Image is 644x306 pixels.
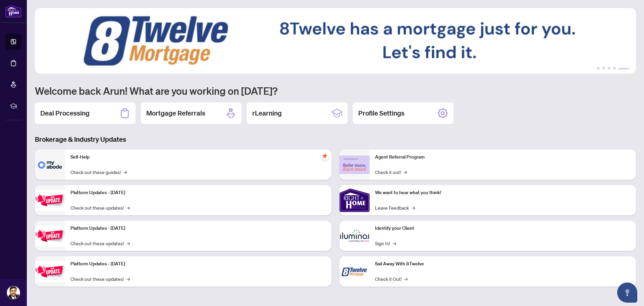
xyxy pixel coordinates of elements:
span: → [412,204,415,211]
button: Open asap [617,282,637,303]
h3: Brokerage & Industry Updates [35,135,636,144]
img: Slide 4 [35,8,636,74]
img: Platform Updates - July 8, 2025 [35,225,65,247]
span: pushpin [321,152,329,160]
p: We want to hear what you think! [375,189,631,196]
h2: rLearning [252,108,282,118]
span: → [123,168,127,176]
a: Check it Out!→ [375,275,408,282]
a: Check it out!→ [375,168,407,176]
span: → [126,275,130,282]
img: Platform Updates - July 21, 2025 [35,190,65,211]
p: Platform Updates - [DATE] [70,225,326,232]
h2: Profile Settings [358,108,405,118]
h1: Welcome back Arun! What are you working on [DATE]? [35,84,636,97]
h2: Mortgage Referrals [146,108,205,118]
button: 5 [619,67,629,70]
p: Identify your Client [375,225,631,232]
button: 3 [608,67,610,70]
p: Platform Updates - [DATE] [70,189,326,196]
a: Sign In!→ [375,239,396,247]
span: → [126,204,130,211]
a: Check out these updates!→ [70,239,130,247]
span: → [404,275,408,282]
a: Leave Feedback→ [375,204,415,211]
button: 4 [613,67,616,70]
img: We want to hear what you think! [339,185,370,215]
img: Sail Away With 8Twelve [339,256,370,287]
img: Platform Updates - June 23, 2025 [35,261,65,282]
img: Identify your Client [339,221,370,251]
p: Self-Help [70,154,326,161]
img: Self-Help [35,149,65,180]
a: Check out these guides!→ [70,168,127,176]
span: → [126,239,130,247]
a: Check out these updates!→ [70,275,130,282]
p: Agent Referral Program [375,154,631,161]
span: → [393,239,396,247]
img: Agent Referral Program [339,156,370,174]
button: 1 [597,67,600,70]
h2: Deal Processing [40,108,90,118]
p: Sail Away With 8Twelve [375,260,631,268]
p: Platform Updates - [DATE] [70,260,326,268]
span: → [404,168,407,176]
a: Check out these updates!→ [70,204,130,211]
img: logo [5,5,21,17]
button: 2 [602,67,605,70]
img: Profile Icon [7,286,20,299]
